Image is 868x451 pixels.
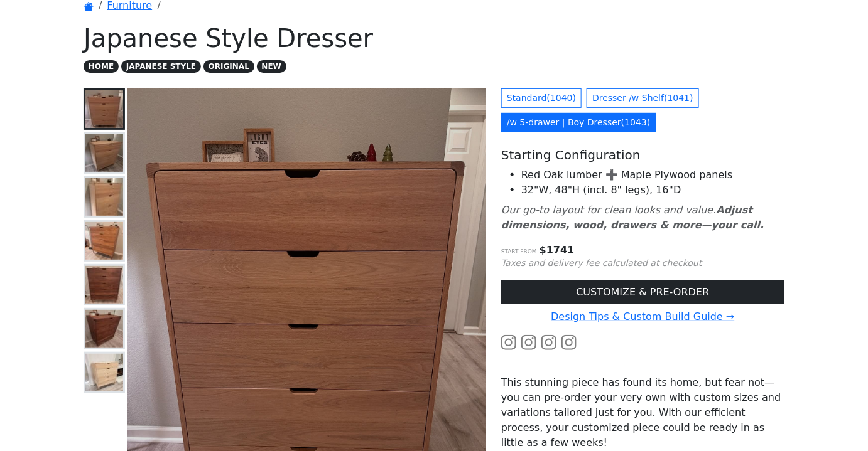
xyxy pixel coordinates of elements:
img: Giant Japanese Style Boy Dresser w/5-drawer [85,90,123,128]
a: Watch the build video or pictures on Instagram [501,336,516,348]
a: Design Tips & Custom Build Guide → [551,310,734,322]
li: 32"W, 48"H (incl. 8" legs), 16"D [521,183,784,198]
span: $ 1741 [540,244,575,256]
span: NEW [257,60,286,73]
a: /w 5-drawer | Boy Dresser(1043) [501,113,656,132]
img: Giant Japanese Style Boy Dresser w/5-drawer - Landscape [85,178,123,216]
a: CUSTOMIZE & PRE-ORDER [501,280,784,304]
img: Japanese-style Maple Boy Dresser [85,354,123,391]
a: Standard(1040) [501,88,582,108]
p: This stunning piece has found its home, but fear not—you can pre-order your very own with custom ... [501,375,784,450]
span: JAPANESE STYLE [121,60,201,73]
a: Watch the build video or pictures on Instagram [561,336,577,348]
h5: Starting Configuration [501,147,784,162]
i: Our go-to layout for clean looks and value. [501,204,764,231]
a: Dresser /w Shelf(1041) [587,88,699,108]
img: Giant Walnut Japanese Style Boy Dresser w/5-drawer - Front [85,266,123,304]
span: ORIGINAL [203,60,254,73]
span: HOME [84,60,119,73]
h1: Japanese Style Dresser [84,23,784,53]
small: Taxes and delivery fee calculated at checkout [501,258,702,268]
a: Watch the build video or pictures on Instagram [541,336,556,348]
li: Red Oak lumber ➕ Maple Plywood panels [521,167,784,183]
img: Giant Walnut Japanese Style Boy Dresser w/5-drawer - Side [85,310,123,348]
img: Giant Japanese Style Boy Dresser w/5-drawer - Side View [85,134,123,172]
a: Watch the build video or pictures on Instagram [521,336,536,348]
small: Start from [501,248,537,255]
img: Giant Cherry Japanese Style Boy Dresser w/5-drawer - Vertical [85,222,123,260]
